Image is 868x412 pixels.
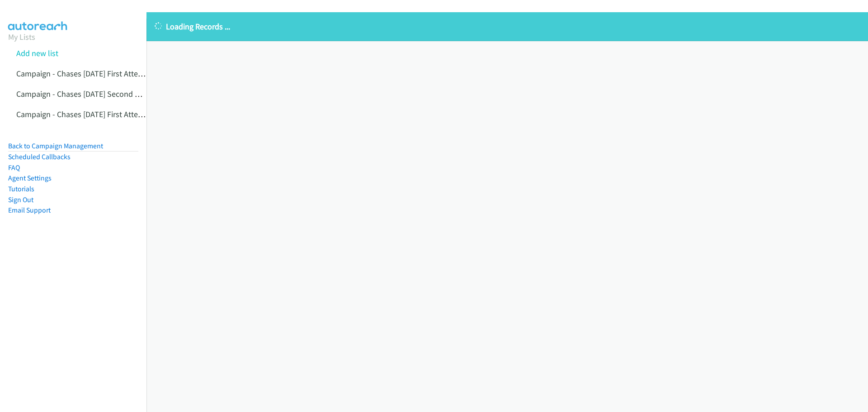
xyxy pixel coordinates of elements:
a: Campaign - Chases [DATE] Second Attempt [16,89,163,99]
a: Back to Campaign Management [8,142,103,150]
a: Scheduled Callbacks [8,152,71,161]
a: Tutorials [8,185,34,193]
p: Loading Records ... [155,20,860,33]
a: Campaign - Chases [DATE] First Attempt [16,109,152,119]
a: Add new list [16,48,58,58]
a: Campaign - Chases [DATE] First Attempt And Ongoings [16,68,202,79]
a: Sign Out [8,195,33,204]
a: Email Support [8,206,51,214]
a: My Lists [8,32,35,42]
a: Agent Settings [8,174,52,182]
a: FAQ [8,163,20,172]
